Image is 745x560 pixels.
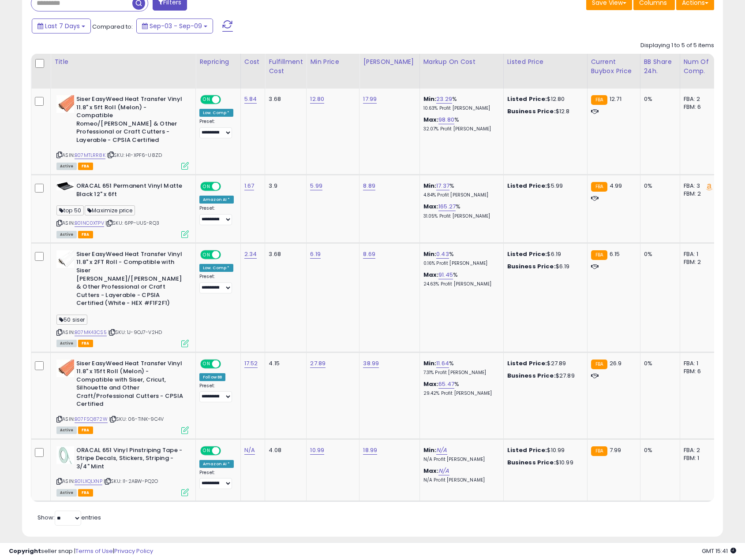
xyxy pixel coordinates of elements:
[423,380,497,397] div: %
[591,95,607,105] small: FBA
[310,95,324,104] a: 12.80
[438,202,456,211] a: 165.27
[684,360,713,367] div: FBA: 1
[56,250,74,268] img: 31n5IDonYWL._SL40_.jpg
[114,547,153,555] a: Privacy Policy
[244,57,262,67] div: Cost
[684,446,713,454] div: FBA: 2
[201,360,212,367] span: ON
[507,108,580,115] div: $12.8
[423,360,497,376] div: %
[423,182,437,190] b: Min:
[75,219,104,227] a: B01NC0XTPV
[201,183,212,190] span: ON
[438,467,449,475] a: N/A
[78,426,93,434] span: FBA
[507,262,556,271] b: Business Price:
[684,367,713,375] div: FBM: 6
[56,446,74,464] img: 31mGpEdmSxL._SL40_.jpg
[199,109,233,117] div: Low. Comp *
[244,359,258,368] a: 17.52
[438,380,454,389] a: 65.47
[507,446,547,454] b: Listed Price:
[244,95,257,104] a: 5.84
[199,196,234,204] div: Amazon AI *
[54,57,192,67] div: Title
[610,182,622,190] span: 4.99
[591,57,636,76] div: Current Buybox Price
[9,547,41,555] strong: Copyright
[56,360,74,377] img: 31GPXX89VOL._SL40_.jpg
[32,19,91,33] button: Last 7 Days
[37,513,101,522] span: Show: entries
[423,456,497,463] p: N/A Profit [PERSON_NAME]
[363,446,377,455] a: 18.99
[702,547,736,555] span: 2025-09-17 15:41 GMT
[610,359,622,367] span: 26.9
[269,446,299,454] div: 4.08
[644,95,673,103] div: 0%
[423,116,497,132] div: %
[363,95,377,104] a: 17.99
[310,250,321,259] a: 6.19
[684,103,713,111] div: FBM: 6
[56,360,189,433] div: ASIN:
[423,126,497,132] p: 32.07% Profit [PERSON_NAME]
[644,250,673,258] div: 0%
[75,152,105,159] a: B07MTLRR8K
[56,231,77,238] span: All listings currently available for purchase on Amazon
[75,478,102,485] a: B01LXQLXNP
[75,329,107,336] a: B07MK43CS5
[507,372,580,380] div: $27.89
[684,250,713,258] div: FBA: 1
[684,190,713,198] div: FBM: 2
[423,446,437,454] b: Min:
[76,95,183,146] b: Siser EasyWeed Heat Transfer Vinyl 11.8" x 5ft Roll (Melon) - Compatible Romeo/[PERSON_NAME] & Ot...
[75,415,108,423] a: B07FSQ872W
[423,95,437,103] b: Min:
[201,251,212,259] span: ON
[423,467,439,475] b: Max:
[56,446,189,495] div: ASIN:
[507,107,556,115] b: Business Price:
[507,359,547,367] b: Listed Price:
[104,478,158,485] span: | SKU: I1-2ABW-PQ2O
[76,360,183,411] b: Siser EasyWeed Heat Transfer Vinyl 11.8" x 15ft Roll (Melon) - Compatible with Siser, Cricut, Sil...
[244,446,255,455] a: N/A
[56,182,189,237] div: ASIN:
[423,213,497,219] p: 31.05% Profit [PERSON_NAME]
[591,182,607,192] small: FBA
[78,163,93,170] span: FBA
[220,360,234,367] span: OFF
[640,41,714,50] div: Displaying 1 to 5 of 5 items
[644,446,673,454] div: 0%
[423,477,497,483] p: N/A Profit [PERSON_NAME]
[436,182,449,190] a: 17.37
[56,182,74,190] img: 218RYFD3qbL._SL40_.jpg
[150,22,202,30] span: Sep-03 - Sep-09
[220,96,234,104] span: OFF
[423,203,497,219] div: %
[363,359,379,368] a: 38.99
[507,459,580,467] div: $10.99
[423,260,497,267] p: 0.16% Profit [PERSON_NAME]
[78,489,93,497] span: FBA
[105,219,159,226] span: | SKU: 6PP-UUS-RQ3
[76,446,183,473] b: ORACAL 651 Vinyl Pinstriping Tape - Stripe Decals, Stickers, Striping - 3/4" Mint
[507,95,580,103] div: $12.80
[507,57,584,67] div: Listed Price
[684,95,713,103] div: FBA: 2
[201,96,212,104] span: ON
[684,454,713,462] div: FBM: 1
[507,182,547,190] b: Listed Price:
[56,163,77,170] span: All listings currently available for purchase on Amazon
[419,54,503,89] th: The percentage added to the cost of goods (COGS) that forms the calculator for Min & Max prices.
[269,57,303,76] div: Fulfillment Cost
[310,359,326,368] a: 27.89
[56,95,74,113] img: 31GPXX89VOL._SL40_.jpg
[423,105,497,111] p: 10.63% Profit [PERSON_NAME]
[269,360,299,367] div: 4.15
[199,119,234,138] div: Preset:
[199,264,233,272] div: Low. Comp *
[199,460,234,468] div: Amazon AI *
